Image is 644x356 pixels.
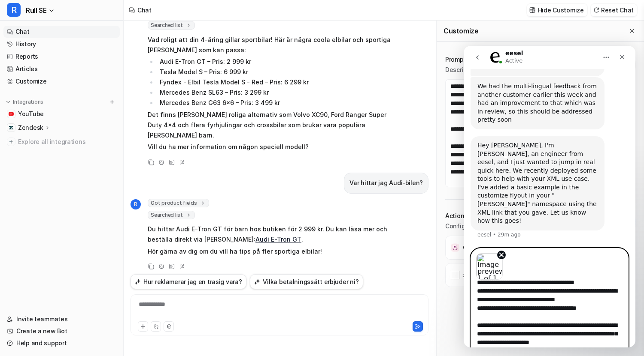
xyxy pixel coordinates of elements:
img: Zendesk [9,125,14,130]
li: Fyndex - Elbil Tesla Model S - Red – Pris: 6 299 kr [157,77,399,87]
p: Actions [445,212,553,220]
p: Vad roligt att din 4-åring gillar sportbilar! Här är några coola elbilar och sportiga [PERSON_NAM... [148,35,399,55]
p: xml_parse_url_extract_items [463,271,544,279]
button: Vilka betalningssätt erbjuder ni? [250,274,363,289]
iframe: Intercom live chat [464,46,635,347]
p: Hör gärna av dig om du vill ha tips på fler sportiga elbilar! [148,246,399,257]
a: Create a new Bot [3,325,120,337]
li: Audi E-Tron GT – Pris: 2 999 kr [157,57,399,67]
button: Close flyout [627,26,637,36]
button: Reset Chat [591,4,637,16]
img: xml_parse_url_extract_items icon [451,271,459,279]
img: expand menu [5,99,11,105]
p: Zendesk [18,123,43,132]
p: Du hittar Audi E-Tron GT för barn hos butiken för 2 999 kr. Du kan läsa mer och beställa direkt v... [148,224,399,245]
img: menu_add.svg [109,99,115,105]
a: Articles [3,63,120,75]
img: reset [593,7,599,13]
a: Audi E-Tron GT [255,236,301,243]
p: Det finns [PERSON_NAME] roliga alternativ som Volvo XC90, Ford Ranger Super Duty 4x4 och flera fy... [148,110,399,141]
a: Reports [3,51,120,63]
a: YouTubeYouTube [3,108,120,120]
h2: Customize [444,27,478,35]
a: History [3,38,120,50]
p: Describe how your bot should behave. [445,66,558,74]
p: Get Product Fields [463,243,517,252]
span: R [7,3,21,17]
button: Integrations [3,98,46,106]
p: Hide Customize [538,6,584,15]
span: Explore all integrations [18,135,116,149]
span: Searched list [148,21,195,30]
a: Invite teammates [3,313,120,325]
p: Integrations [13,99,43,105]
span: Rull SE [26,4,46,16]
img: customize [529,7,535,13]
button: Hur reklamerar jag en trasig vara? [131,274,246,289]
img: YouTube [9,111,14,117]
li: Mercedes Benz SL63 – Pris: 3 299 kr [157,87,399,98]
img: explore all integrations [7,138,15,146]
a: Explore all integrations [3,136,120,148]
p: Configure actions your bot can take. [445,222,553,230]
li: Tesla Model S – Pris: 6 999 kr [157,67,399,77]
a: Help and support [3,337,120,349]
li: Mercedes Benz G63 6x6 – Pris: 3 499 kr [157,98,399,108]
span: Searched list [148,211,195,219]
img: Get Product Fields icon [451,243,459,252]
p: Prompt [445,55,558,64]
a: Chat [3,26,120,38]
a: Customize [3,75,120,87]
button: Hide Customize [527,4,587,16]
span: R [131,199,141,209]
p: Vill du ha mer information om någon speciell modell? [148,142,399,152]
p: Var hittar jag Audi-bilen? [349,178,423,188]
span: YouTube [18,110,44,118]
div: Chat [137,6,152,15]
span: Got product fields [148,199,209,207]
